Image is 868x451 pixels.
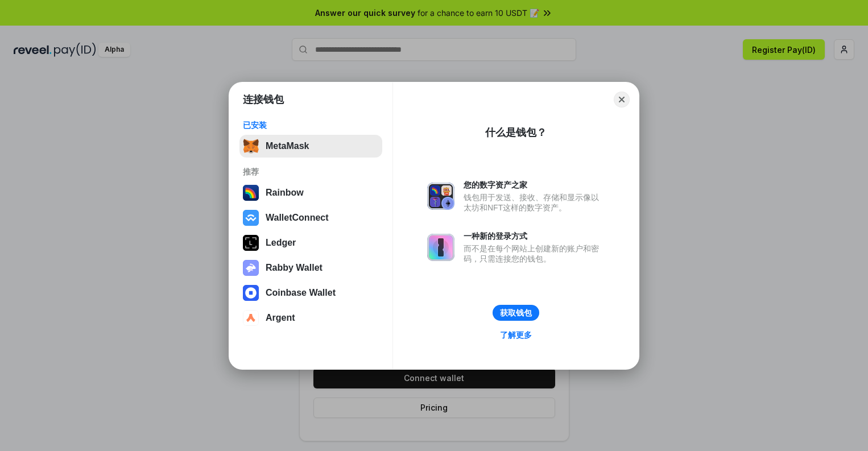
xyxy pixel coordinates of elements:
h1: 连接钱包 [243,93,284,106]
img: svg+xml,%3Csvg%20fill%3D%22none%22%20height%3D%2233%22%20viewBox%3D%220%200%2035%2033%22%20width%... [243,138,259,154]
button: Coinbase Wallet [239,282,382,304]
div: 已安装 [243,120,379,130]
button: Argent [239,307,382,329]
div: Argent [266,313,295,323]
img: svg+xml,%3Csvg%20width%3D%2228%22%20height%3D%2228%22%20viewBox%3D%220%200%2028%2028%22%20fill%3D... [243,210,259,226]
div: Ledger [266,238,296,248]
div: 推荐 [243,167,379,177]
img: svg+xml,%3Csvg%20width%3D%2228%22%20height%3D%2228%22%20viewBox%3D%220%200%2028%2028%22%20fill%3D... [243,310,259,326]
div: 了解更多 [500,330,532,340]
div: WalletConnect [266,213,329,223]
img: svg+xml,%3Csvg%20xmlns%3D%22http%3A%2F%2Fwww.w3.org%2F2000%2Fsvg%22%20fill%3D%22none%22%20viewBox... [243,260,259,276]
div: Coinbase Wallet [266,288,336,298]
button: MetaMask [239,135,382,158]
button: Rabby Wallet [239,256,382,279]
a: 了解更多 [493,328,539,342]
img: svg+xml,%3Csvg%20width%3D%2228%22%20height%3D%2228%22%20viewBox%3D%220%200%2028%2028%22%20fill%3D... [243,285,259,301]
div: 您的数字资产之家 [464,180,605,190]
img: svg+xml,%3Csvg%20xmlns%3D%22http%3A%2F%2Fwww.w3.org%2F2000%2Fsvg%22%20fill%3D%22none%22%20viewBox... [427,183,454,210]
div: MetaMask [266,141,309,151]
img: svg+xml,%3Csvg%20xmlns%3D%22http%3A%2F%2Fwww.w3.org%2F2000%2Fsvg%22%20width%3D%2228%22%20height%3... [243,235,259,251]
div: 一种新的登录方式 [464,231,605,241]
button: Rainbow [239,181,382,204]
div: 而不是在每个网站上创建新的账户和密码，只需连接您的钱包。 [464,243,605,264]
button: 获取钱包 [493,305,539,321]
button: Close [614,92,630,107]
div: 获取钱包 [500,308,532,318]
div: Rabby Wallet [266,263,323,273]
button: WalletConnect [239,206,382,229]
div: 什么是钱包？ [485,126,547,139]
button: Ledger [239,231,382,254]
div: 钱包用于发送、接收、存储和显示像以太坊和NFT这样的数字资产。 [464,192,605,213]
img: svg+xml,%3Csvg%20width%3D%22120%22%20height%3D%22120%22%20viewBox%3D%220%200%20120%20120%22%20fil... [243,185,259,201]
img: svg+xml,%3Csvg%20xmlns%3D%22http%3A%2F%2Fwww.w3.org%2F2000%2Fsvg%22%20fill%3D%22none%22%20viewBox... [427,234,454,261]
div: Rainbow [266,188,304,198]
